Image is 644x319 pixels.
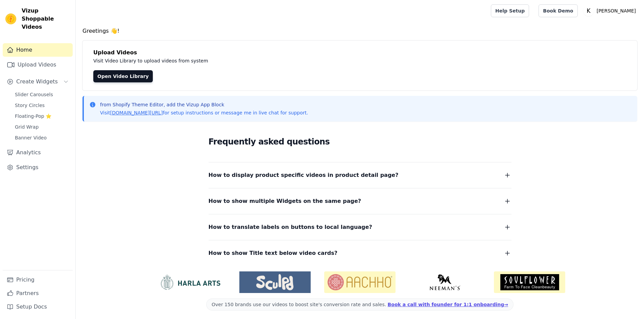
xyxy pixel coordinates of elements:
a: Pricing [3,273,73,287]
a: Settings [3,161,73,174]
p: from Shopify Theme Editor, add the Vizup App Block [100,101,308,108]
span: Vizup Shoppable Videos [22,7,70,31]
a: Book a call with founder for 1:1 onboarding [388,302,508,307]
span: Slider Carousels [15,91,53,98]
span: Banner Video [15,134,47,141]
a: Analytics [3,146,73,159]
a: [DOMAIN_NAME][URL] [110,110,163,115]
button: How to show multiple Widgets on the same page? [209,196,511,206]
span: How to translate labels on buttons to local language? [209,222,372,232]
img: Sculpd US [239,274,311,290]
h4: Upload Videos [93,49,626,57]
img: HarlaArts [154,274,226,290]
a: Upload Videos [3,58,73,72]
span: How to show Title text below video cards? [209,248,338,258]
a: Partners [3,287,73,300]
p: Visit Video Library to upload videos from system [93,57,396,65]
a: Help Setup [491,4,529,17]
img: Aachho [324,271,396,293]
span: Create Widgets [16,78,58,86]
a: Slider Carousels [11,90,73,99]
a: Story Circles [11,101,73,110]
button: How to translate labels on buttons to local language? [209,222,511,232]
span: How to show multiple Widgets on the same page? [209,196,361,206]
h4: Greetings 👋! [82,27,637,35]
text: K [587,7,591,14]
img: Soulflower [494,271,565,293]
button: How to show Title text below video cards? [209,248,511,258]
a: Banner Video [11,133,73,142]
a: Grid Wrap [11,122,73,132]
a: Book Demo [539,4,577,17]
p: Visit for setup instructions or message me in live chat for support. [100,109,308,116]
span: How to display product specific videos in product detail page? [209,170,399,180]
img: Neeman's [409,274,480,290]
p: [PERSON_NAME] [594,5,639,17]
button: Create Widgets [3,75,73,88]
img: Vizup [5,14,16,24]
h2: Frequently asked questions [209,135,511,149]
span: Floating-Pop ⭐ [15,113,51,119]
a: Floating-Pop ⭐ [11,111,73,121]
span: Grid Wrap [15,124,39,130]
span: Story Circles [15,102,45,109]
a: Home [3,43,73,57]
a: Setup Docs [3,300,73,314]
a: Open Video Library [93,70,153,82]
button: K [PERSON_NAME] [583,5,639,17]
button: How to display product specific videos in product detail page? [209,170,511,180]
